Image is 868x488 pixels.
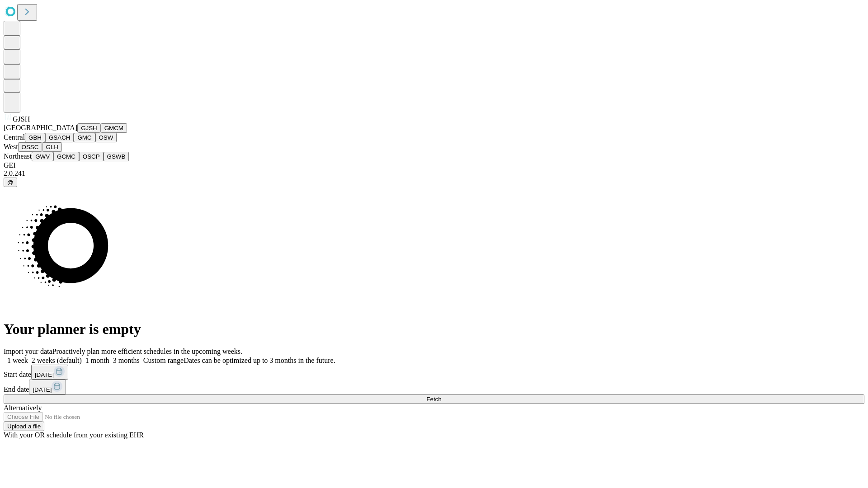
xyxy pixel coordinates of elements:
[52,347,242,355] span: Proactively plan more efficient schedules in the upcoming weeks.
[4,124,77,131] span: [GEOGRAPHIC_DATA]
[29,380,66,394] button: [DATE]
[95,133,117,142] button: OSW
[184,357,335,364] span: Dates can be optimized up to 3 months in the future.
[7,179,14,186] span: @
[4,347,52,355] span: Import your data
[4,161,864,169] div: GEI
[32,357,82,364] span: 2 weeks (default)
[74,133,95,142] button: GMC
[13,115,30,123] span: GJSH
[31,365,68,380] button: [DATE]
[32,152,53,161] button: GWV
[4,404,42,412] span: Alternatively
[53,152,79,161] button: GCMC
[143,357,184,364] span: Custom range
[4,365,864,380] div: Start date
[4,178,17,187] button: @
[77,123,101,133] button: GJSH
[4,321,864,338] h1: Your planner is empty
[4,380,864,394] div: End date
[104,152,129,161] button: GSWB
[79,152,104,161] button: OSCP
[85,357,109,364] span: 1 month
[113,357,140,364] span: 3 months
[18,142,42,152] button: OSSC
[35,371,54,378] span: [DATE]
[4,169,864,178] div: 2.0.241
[4,143,18,150] span: West
[45,133,74,142] button: GSACH
[42,142,61,152] button: GLH
[426,396,441,403] span: Fetch
[33,386,52,393] span: [DATE]
[7,357,28,364] span: 1 week
[4,422,44,431] button: Upload a file
[101,123,127,133] button: GMCM
[4,152,32,160] span: Northeast
[4,133,25,141] span: Central
[4,431,144,439] span: With your OR schedule from your existing EHR
[25,133,45,142] button: GBH
[4,394,864,404] button: Fetch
